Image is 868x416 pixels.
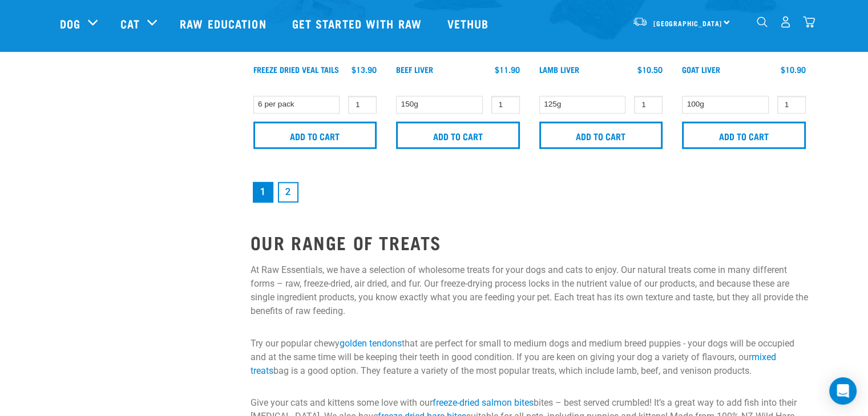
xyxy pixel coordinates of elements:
[632,17,648,27] img: van-moving.png
[340,337,402,348] a: golden tendons
[682,67,720,71] a: Goat Liver
[539,121,663,149] input: Add to cart
[634,96,663,113] input: 1
[168,1,280,46] a: Raw Education
[251,180,809,205] nav: pagination
[352,65,377,74] div: $13.90
[637,65,663,74] div: $10.50
[682,121,806,149] input: Add to cart
[251,232,809,252] h2: OUR RANGE OF TREATS
[495,65,520,74] div: $11.90
[781,65,806,74] div: $10.90
[803,16,815,28] img: home-icon@2x.png
[348,96,377,113] input: 1
[396,121,520,149] input: Add to cart
[829,377,857,405] div: Open Intercom Messenger
[253,121,377,149] input: Add to cart
[491,96,520,113] input: 1
[433,397,534,407] a: freeze-dried salmon bites
[278,182,298,202] a: Goto page 2
[539,67,579,71] a: Lamb Liver
[653,21,722,25] span: [GEOGRAPHIC_DATA]
[251,263,809,318] p: At Raw Essentials, we have a selection of wholesome treats for your dogs and cats to enjoy. Our n...
[757,17,768,27] img: home-icon-1@2x.png
[60,15,80,32] a: Dog
[120,15,140,32] a: Cat
[777,96,806,113] input: 1
[251,336,809,377] p: Try our popular chewy that are perfect for small to medium dogs and medium breed puppies - your d...
[253,182,273,202] a: Page 1
[780,16,792,28] img: user.png
[253,67,339,71] a: Freeze Dried Veal Tails
[396,67,433,71] a: Beef Liver
[251,351,776,376] a: mixed treats
[281,1,436,46] a: Get started with Raw
[436,1,503,46] a: Vethub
